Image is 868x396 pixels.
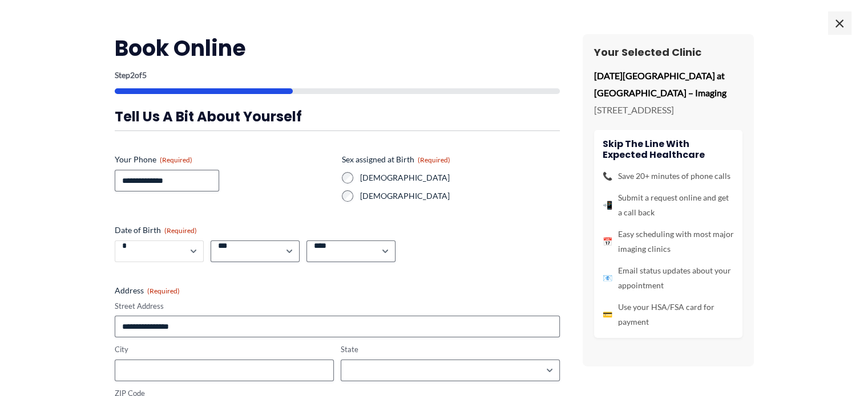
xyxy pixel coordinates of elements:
li: Submit a request online and get a call back [603,190,734,220]
span: 📅 [603,234,612,249]
label: City [115,344,334,355]
span: (Required) [160,156,192,164]
h4: Skip the line with Expected Healthcare [603,138,734,160]
span: 📞 [603,169,612,183]
legend: Address [115,285,180,296]
label: State [341,344,560,355]
span: (Required) [418,156,450,164]
li: Use your HSA/FSA card for payment [603,300,734,329]
p: Step of [115,71,560,79]
label: [DEMOGRAPHIC_DATA] [360,172,560,183]
li: Easy scheduling with most major imaging clinics [603,227,734,256]
h3: Tell us a bit about yourself [115,108,560,125]
label: [DEMOGRAPHIC_DATA] [360,190,560,202]
label: Your Phone [115,154,333,165]
span: 📲 [603,198,612,213]
span: 5 [142,70,147,80]
span: 💳 [603,307,612,322]
legend: Date of Birth [115,224,197,236]
legend: Sex assigned at Birth [342,154,450,165]
h3: Your Selected Clinic [594,46,742,59]
span: 2 [130,70,135,80]
h2: Book Online [115,34,560,62]
p: [STREET_ADDRESS] [594,101,742,119]
p: [DATE][GEOGRAPHIC_DATA] at [GEOGRAPHIC_DATA] – Imaging [594,67,742,101]
li: Save 20+ minutes of phone calls [603,169,734,183]
li: Email status updates about your appointment [603,263,734,293]
span: × [828,11,851,34]
span: 📧 [603,271,612,285]
label: Street Address [115,301,560,312]
span: (Required) [147,287,180,295]
span: (Required) [164,226,197,235]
